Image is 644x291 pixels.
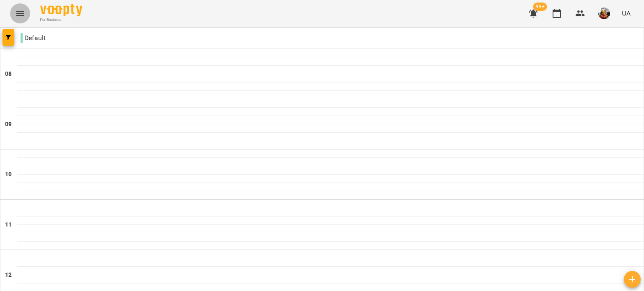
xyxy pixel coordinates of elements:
h6: 10 [5,170,12,179]
img: Voopty Logo [40,4,82,16]
button: UA [618,5,634,21]
p: Default [21,33,46,43]
h6: 12 [5,270,12,280]
button: Створити урок [624,271,641,288]
span: UA [622,9,631,18]
span: For Business [40,17,82,23]
h6: 11 [5,220,12,229]
span: 99+ [533,3,547,11]
h6: 08 [5,70,12,79]
button: Menu [10,3,30,23]
h6: 09 [5,120,12,129]
img: edc150b1e3960c0f40dc8d3aa1737096.jpeg [598,8,610,19]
